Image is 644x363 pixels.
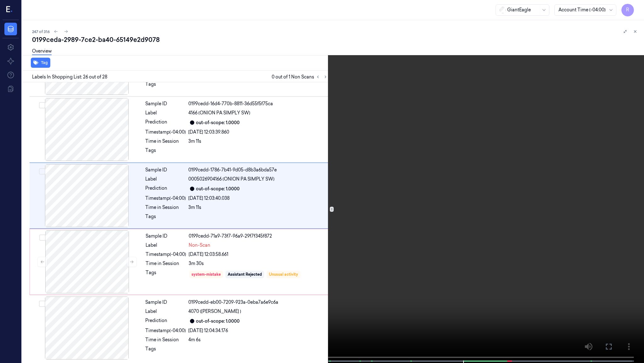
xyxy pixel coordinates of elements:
span: 0005026904166 (ONION PA SIMPLY SW) [188,176,275,182]
div: [DATE] 12:03:39.860 [188,129,328,135]
button: R [621,4,634,16]
button: Select row [39,102,45,108]
div: Prediction [145,119,186,126]
div: [DATE] 12:03:40.038 [188,195,328,202]
div: Prediction [145,185,186,193]
div: out-of-scope: 1.0000 [196,186,240,192]
span: Non-Scan [189,242,210,249]
div: 4m 6s [188,337,328,343]
div: Tags [145,346,186,356]
div: Tags [145,81,186,91]
div: system-mistake [192,272,221,277]
div: Timestamp (-04:00) [146,251,186,258]
div: Sample ID [146,233,186,239]
div: out-of-scope: 1.0000 [196,318,240,325]
div: Timestamp (-04:00) [145,327,186,334]
button: Select row [39,168,45,175]
div: Time in Session [145,138,186,145]
span: 247 of 316 [32,29,50,34]
div: 0199ceda-2989-7ce2-ba40-65149e2d9078 [32,35,639,44]
div: Unusual activity [269,272,298,277]
div: 0199cedd-1786-7b41-9d05-d8b3a6bda57e [188,167,328,173]
div: Tags [145,147,186,157]
div: Sample ID [145,299,186,306]
div: 0199cedd-eb00-7209-923a-0eba7a6e9c6a [188,299,328,306]
div: Label [145,308,186,315]
div: 0199cedd-71a9-73f7-96a9-29f7f345f872 [189,233,328,239]
span: Labels In Shopping List: 26 out of 28 [32,74,107,80]
div: [DATE] 12:03:58.661 [189,251,328,258]
span: 4166 (ONION PA SIMPLY SW) [188,110,250,116]
div: 3m 30s [189,260,328,267]
div: Sample ID [145,101,186,107]
div: Timestamp (-04:00) [145,129,186,135]
div: out-of-scope: 1.0000 [196,119,240,126]
span: 4070 ([PERSON_NAME] ) [188,308,241,315]
div: Label [145,176,186,182]
a: Overview [32,48,52,55]
div: 0199cedd-16d4-770b-8811-36d55f5f75ca [188,101,328,107]
div: [DATE] 12:04:34.176 [188,327,328,334]
div: Tags [146,269,186,279]
button: Select row [39,301,45,307]
div: 3m 11s [188,138,328,145]
button: Tag [31,58,50,68]
div: 3m 11s [188,204,328,211]
span: 0 out of 1 Non Scans [272,73,329,81]
div: Prediction [145,317,186,325]
div: Label [145,110,186,116]
div: Assistant Rejected [228,272,262,277]
button: Select row [39,234,46,241]
div: Time in Session [146,260,186,267]
div: Sample ID [145,167,186,173]
div: Time in Session [145,337,186,343]
div: Tags [145,213,186,223]
div: Time in Session [145,204,186,211]
div: Label [146,242,186,249]
div: Timestamp (-04:00) [145,195,186,202]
